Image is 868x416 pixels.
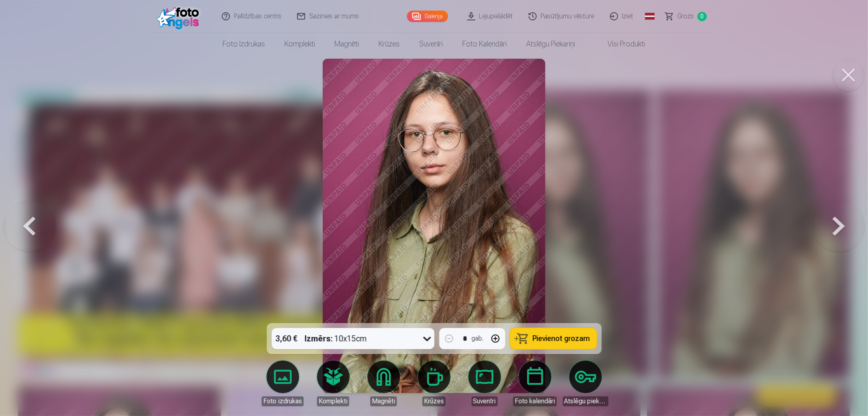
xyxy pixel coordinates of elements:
[563,361,608,406] a: Atslēgu piekariņi
[678,11,694,21] span: Grozs
[305,328,367,349] div: 10x15cm
[260,361,306,406] a: Foto izdrukas
[453,33,517,55] a: Foto kalendāri
[305,333,333,344] strong: Izmērs :
[563,396,608,406] div: Atslēgu piekariņi
[517,33,585,55] a: Atslēgu piekariņi
[585,33,655,55] a: Visi produkti
[513,396,557,406] div: Foto kalendāri
[472,396,498,406] div: Suvenīri
[407,11,448,22] a: Galerija
[369,33,410,55] a: Krūzes
[422,396,446,406] div: Krūzes
[533,335,590,342] span: Pievienot grozam
[213,33,275,55] a: Foto izdrukas
[472,334,484,343] div: gab.
[512,361,558,406] a: Foto kalendāri
[275,33,325,55] a: Komplekti
[317,396,349,406] div: Komplekti
[157,3,203,29] img: /fa1
[411,361,457,406] a: Krūzes
[325,33,369,55] a: Magnēti
[410,33,453,55] a: Suvenīri
[262,396,304,406] div: Foto izdrukas
[310,361,356,406] a: Komplekti
[462,361,507,406] a: Suvenīri
[510,328,597,349] button: Pievienot grozam
[361,361,407,406] a: Magnēti
[697,12,707,21] span: 0
[271,328,302,349] div: 3,60 €
[370,396,397,406] div: Magnēti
